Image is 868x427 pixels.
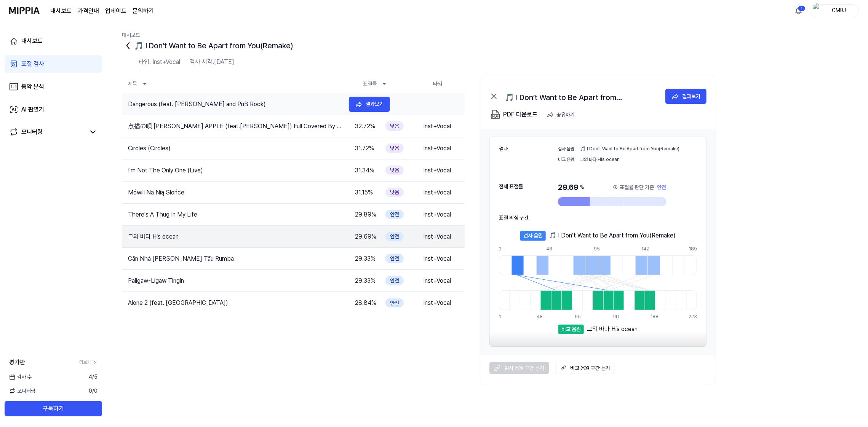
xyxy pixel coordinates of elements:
[556,110,575,119] div: 공유하기
[122,276,343,285] td: Paligaw-Ligaw Tingin
[499,313,509,320] div: 1
[5,401,102,416] button: 구독하기
[385,210,404,219] div: 안전
[21,59,44,69] div: 표절 검사
[613,313,623,320] div: 141
[122,32,140,41] a: 대시보드
[385,232,404,241] div: 안전
[9,387,35,395] span: 모니터링
[499,245,512,252] div: 2
[499,214,529,222] h2: 표절 의심 구간
[580,145,697,152] div: 🎵 I Don’t Want to Be Apart from You(Remake)
[575,313,585,320] div: 95
[122,75,351,93] th: 제목
[5,32,102,50] a: 대시보드
[385,188,404,197] div: 낮음
[824,6,854,14] div: CMBJ
[5,78,102,96] a: 음악 분석
[810,4,859,17] button: profileCMBJ
[190,57,234,67] div: 검사 시각. [DATE]
[122,166,343,175] td: I'm Not The Only One (Live)
[641,245,654,252] div: 142
[122,210,343,219] td: There's A Thug In My Life
[651,313,661,320] div: 188
[9,358,25,367] span: 평가판
[682,92,700,100] div: 결과보기
[793,5,805,17] button: 알림1
[657,182,667,193] div: 안전
[355,144,374,153] div: 31.72 %
[78,6,99,16] a: 가격안내
[410,182,465,203] td: Inst+Vocal
[355,276,376,285] div: 29.33 %
[89,387,98,395] span: 0 / 0
[410,204,465,225] td: Inst+Vocal
[665,89,707,104] button: 결과보기
[620,182,654,193] div: 표절률 판단 기준
[9,127,85,137] a: 모니터링
[5,100,102,119] a: AI 판별기
[122,188,343,197] td: Mówili Na Nią Słońce
[385,143,404,153] div: 낮음
[549,231,676,238] div: 🎵 I Don’t Want to Be Apart from You(Remake)
[520,231,546,241] div: 검사 음원
[499,182,550,192] div: 전체 표절률
[122,122,343,131] td: 点描の唄 [PERSON_NAME] APPLE (feat.[PERSON_NAME]) Full Covered By オサム × 春茶 REMASTERED
[349,97,390,112] a: 결과보기
[410,292,465,314] td: Inst+Vocal
[547,245,559,252] div: 48
[9,373,32,381] span: 검사 수
[385,166,404,175] div: 낮음
[410,270,465,292] td: Inst+Vocal
[594,245,607,252] div: 95
[355,122,375,131] div: 32.72 %
[355,298,376,308] div: 28.84 %
[587,325,638,331] div: 그의 바다 His ocean
[580,182,584,193] div: %
[122,232,343,241] td: 그의 바다 His ocean
[21,82,44,91] div: 음악 분석
[122,254,343,263] td: Căn Nhà [PERSON_NAME] Tấu Rumba
[133,6,154,16] a: 문의하기
[139,57,180,67] div: 타입. Inst+Vocal
[489,107,539,122] button: PDF 다운로드
[410,248,465,269] td: Inst+Vocal
[543,107,581,122] button: 공유하기
[366,100,384,108] div: 결과보기
[5,55,102,73] a: 표절 검사
[385,121,404,131] div: 낮음
[580,155,697,163] div: 그의 바다 His ocean
[355,166,374,175] div: 31.34 %
[798,5,806,11] div: 1
[689,313,697,320] div: 223
[411,75,465,93] th: 타입
[21,127,43,137] div: 모니터링
[355,188,373,197] div: 31.15 %
[558,182,667,193] div: 29.69
[410,116,465,137] td: Inst+Vocal
[105,6,126,16] a: 업데이트
[355,254,376,263] div: 29.33 %
[122,298,343,308] td: Alone 2 (feat. [GEOGRAPHIC_DATA])
[503,110,537,119] div: PDF 다운로드
[537,313,547,320] div: 48
[558,155,577,163] div: 비교 음원
[385,254,404,263] div: 안전
[555,362,615,374] a: 비교 음원 구간 듣기
[21,105,44,114] div: AI 판별기
[559,364,568,372] img: external link
[21,37,43,46] div: 대시보드
[480,129,716,354] a: 결과검사 음원🎵 I Don’t Want to Be Apart from You(Remake)비교 음원그의 바다 His ocean전체 표절률29.69%information표절률 ...
[558,145,577,152] div: 검사 음원
[689,245,697,252] div: 189
[813,3,822,18] img: profile
[410,226,465,247] td: Inst+Vocal
[355,232,376,241] div: 29.69 %
[50,6,72,16] a: 대시보드
[355,210,376,219] div: 29.89 %
[122,100,343,109] td: Dangerous (feat. [PERSON_NAME] and PnB Rock)
[612,184,619,190] img: information
[410,138,465,159] td: Inst+Vocal
[79,359,98,366] a: 더보기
